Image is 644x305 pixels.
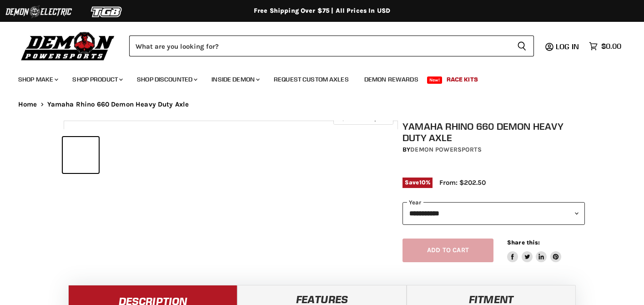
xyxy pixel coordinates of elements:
[141,137,176,173] button: IMAGE thumbnail
[129,36,534,56] form: Product
[507,239,540,246] span: Share this:
[101,137,137,173] button: IMAGE thumbnail
[129,36,510,56] input: Search
[440,70,485,89] a: Race Kits
[402,145,585,155] div: by
[130,70,203,89] a: Shop Discounted
[402,202,585,224] select: year
[5,3,73,20] img: Demon Electric Logo 2
[552,42,584,51] a: Log in
[402,121,585,143] h1: Yamaha Rhino 660 Demon Heavy Duty Axle
[601,42,621,51] span: $0.00
[410,146,481,153] a: Demon Powersports
[357,70,425,89] a: Demon Rewards
[402,178,433,188] span: Save %
[510,36,534,56] button: Search
[338,115,388,122] span: Click to expand
[205,70,265,89] a: Inside Demon
[419,179,426,186] span: 10
[427,76,443,84] span: New!
[47,101,189,108] span: Yamaha Rhino 660 Demon Heavy Duty Axle
[18,30,118,62] img: Demon Powersports
[73,3,141,20] img: TGB Logo 2
[63,137,99,173] button: IMAGE thumbnail
[18,101,37,108] a: Home
[179,137,215,173] button: IMAGE thumbnail
[267,70,356,89] a: Request Custom Axles
[507,239,561,263] aside: Share this:
[11,70,64,89] a: Shop Make
[584,40,626,53] a: $0.00
[556,42,579,51] span: Log in
[439,178,486,187] span: From: $202.50
[11,66,619,89] ul: Main menu
[65,70,128,89] a: Shop Product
